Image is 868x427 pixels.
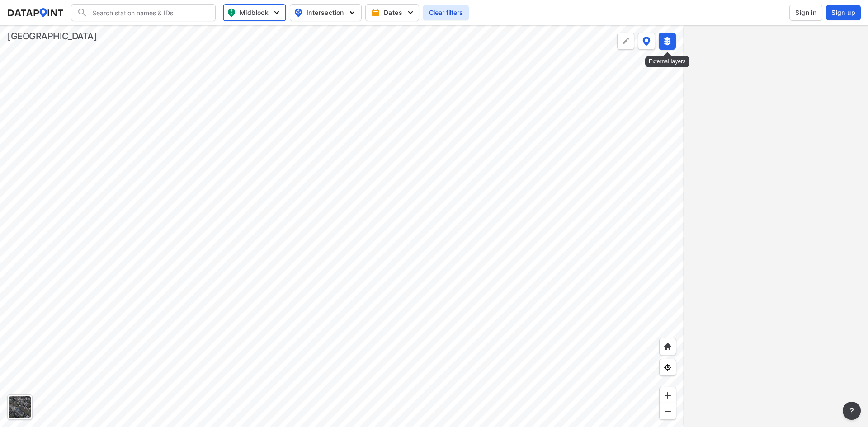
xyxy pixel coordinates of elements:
button: Intersection [290,4,362,21]
button: Midblock [223,4,286,21]
a: Sign in [788,5,824,21]
img: dataPointLogo.9353c09d.svg [7,8,64,17]
button: Dates [365,4,419,21]
button: Sign up [826,5,861,20]
input: Search [88,5,210,20]
div: [GEOGRAPHIC_DATA] [7,30,97,42]
img: 5YPKRKmlfpI5mqlR8AD95paCi+0kK1fRFDJSaMmawlwaeJcJwk9O2fotCW5ve9gAAAAASUVORK5CYII= [406,8,415,17]
span: Midblock [227,7,280,18]
img: data-point-layers.37681fc9.svg [642,37,651,46]
img: MAAAAAElFTkSuQmCC [663,407,672,416]
img: +Dz8AAAAASUVORK5CYII= [621,37,630,46]
img: map_pin_mid.602f9df1.svg [226,7,237,18]
button: Clear filters [423,5,469,20]
img: ZvzfEJKXnyWIrJytrsY285QMwk63cM6Drc+sIAAAAASUVORK5CYII= [663,391,672,400]
div: Home [659,338,676,355]
div: Zoom out [659,403,676,420]
span: Sign up [831,8,855,17]
img: calendar-gold.39a51dde.svg [371,8,380,17]
img: map_pin_int.54838e6b.svg [293,7,304,18]
span: Intersection [294,7,356,18]
span: Dates [373,8,413,17]
img: 5YPKRKmlfpI5mqlR8AD95paCi+0kK1fRFDJSaMmawlwaeJcJwk9O2fotCW5ve9gAAAAASUVORK5CYII= [348,8,357,17]
a: Sign up [824,5,861,20]
span: ? [848,405,855,416]
div: Polygon tool [617,33,634,50]
div: Toggle basemap [7,394,33,420]
button: more [843,402,861,420]
img: 5YPKRKmlfpI5mqlR8AD95paCi+0kK1fRFDJSaMmawlwaeJcJwk9O2fotCW5ve9gAAAAASUVORK5CYII= [272,8,281,17]
button: Sign in [789,5,822,21]
img: layers-active.d9e7dc51.svg [663,37,672,46]
div: Zoom in [659,387,676,404]
img: +XpAUvaXAN7GudzAAAAAElFTkSuQmCC [663,342,672,351]
span: Clear filters [428,8,463,17]
img: zeq5HYn9AnE9l6UmnFLPAAAAAElFTkSuQmCC [663,363,672,372]
span: Sign in [795,8,816,17]
button: DataPoint layers [638,33,655,50]
div: View my location [659,359,676,376]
